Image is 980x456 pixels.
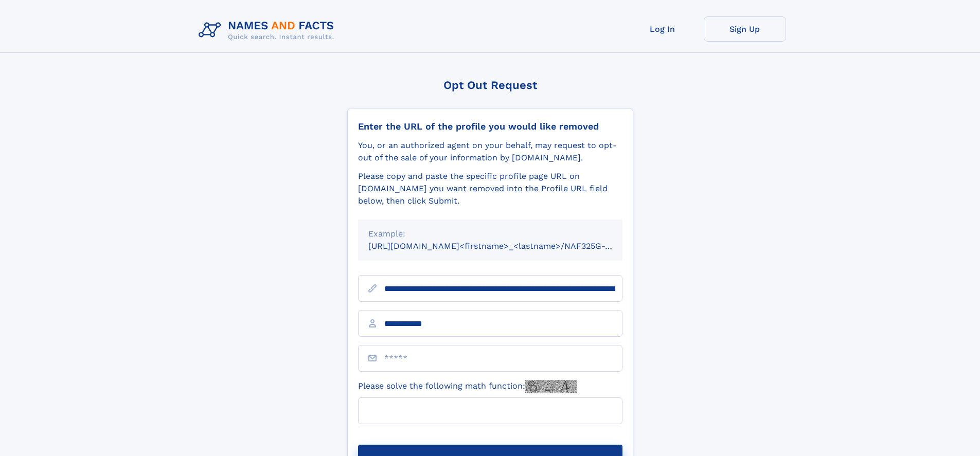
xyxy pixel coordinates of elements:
div: Enter the URL of the profile you would like removed [358,121,622,132]
div: Please copy and paste the specific profile page URL on [DOMAIN_NAME] you want removed into the Pr... [358,170,622,207]
a: Sign Up [704,16,786,42]
a: Log In [621,16,704,42]
label: Please solve the following math function: [358,380,577,393]
img: Logo Names and Facts [194,16,343,44]
div: You, or an authorized agent on your behalf, may request to opt-out of the sale of your informatio... [358,139,622,164]
div: Example: [368,228,612,240]
div: Opt Out Request [347,79,633,92]
small: [URL][DOMAIN_NAME]<firstname>_<lastname>/NAF325G-xxxxxxxx [368,241,642,251]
